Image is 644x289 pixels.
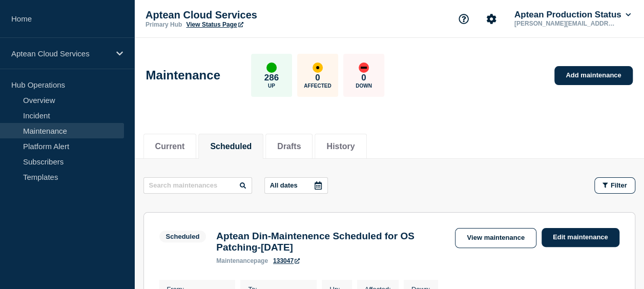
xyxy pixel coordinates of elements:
a: View Status Page [186,21,243,28]
p: Aptean Cloud Services [146,9,350,21]
button: Drafts [277,142,301,151]
h3: Aptean Din-Maintenence Scheduled for OS Patching-[DATE] [216,231,445,253]
input: Search maintenances [143,177,252,194]
button: Support [453,8,474,30]
a: Add maintenance [554,66,632,85]
p: 0 [361,73,366,83]
div: up [266,63,277,73]
p: Down [356,83,372,89]
p: Aptean Cloud Services [11,49,110,58]
div: Scheduled [166,233,200,240]
a: View maintenance [455,228,536,248]
button: All dates [264,177,328,194]
p: All dates [270,181,298,189]
a: 133047 [273,257,300,264]
p: Up [268,83,275,89]
button: Filter [594,177,635,194]
p: Primary Hub [146,21,182,28]
p: 286 [264,73,279,83]
button: History [326,142,355,151]
p: Affected [304,83,331,89]
div: affected [313,63,323,73]
p: 0 [315,73,320,83]
p: [PERSON_NAME][EMAIL_ADDRESS][PERSON_NAME][DOMAIN_NAME] [512,20,619,27]
button: Account settings [481,8,502,30]
button: Scheduled [210,142,252,151]
span: maintenance [216,257,254,264]
h1: Maintenance [146,68,220,82]
span: Filter [611,181,627,189]
a: Edit maintenance [542,228,619,247]
button: Current [155,142,185,151]
p: page [216,257,268,264]
div: down [359,63,369,73]
button: Aptean Production Status [512,10,633,20]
